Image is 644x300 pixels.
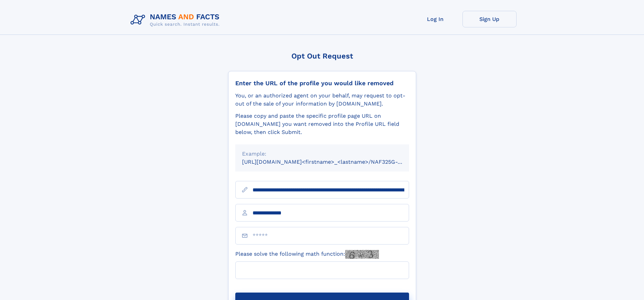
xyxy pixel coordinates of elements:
small: [URL][DOMAIN_NAME]<firstname>_<lastname>/NAF325G-xxxxxxxx [242,159,422,165]
div: You, or an authorized agent on your behalf, may request to opt-out of the sale of your informatio... [235,92,409,108]
img: Logo Names and Facts [128,11,225,29]
div: Please copy and paste the specific profile page URL on [DOMAIN_NAME] you want removed into the Pr... [235,112,409,136]
label: Please solve the following math function: [235,250,379,259]
div: Opt Out Request [228,52,416,60]
div: Example: [242,150,402,158]
a: Sign Up [462,11,517,27]
div: Enter the URL of the profile you would like removed [235,79,409,87]
a: Log In [408,11,462,27]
